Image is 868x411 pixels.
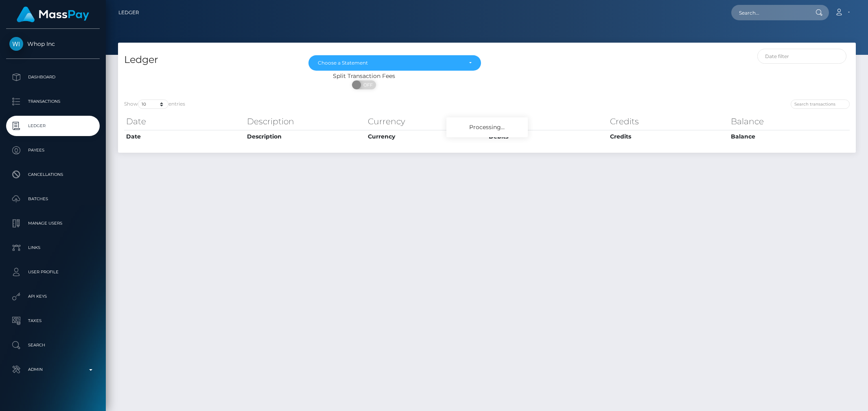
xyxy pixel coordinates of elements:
[6,189,100,209] a: Batches
[366,113,487,130] th: Currency
[791,100,850,109] input: Search transactions
[487,113,608,130] th: Debits
[6,238,100,258] a: Links
[6,286,100,307] a: API Keys
[9,71,96,83] p: Dashboard
[9,193,96,205] p: Batches
[608,130,729,143] th: Credits
[118,4,139,21] a: Ledger
[9,266,96,278] p: User Profile
[6,311,100,331] a: Taxes
[9,120,96,132] p: Ledger
[757,49,846,64] input: Date filter
[356,80,377,89] span: OFF
[6,164,100,185] a: Cancellations
[9,217,96,229] p: Manage Users
[731,5,808,20] input: Search...
[245,130,366,143] th: Description
[9,169,96,181] p: Cancellations
[9,37,23,51] img: Whop Inc
[9,242,96,254] p: Links
[6,67,100,87] a: Dashboard
[9,95,96,108] p: Transactions
[9,315,96,327] p: Taxes
[9,290,96,303] p: API Keys
[6,335,100,355] a: Search
[446,117,528,137] div: Processing...
[729,113,850,130] th: Balance
[608,113,729,130] th: Credits
[6,116,100,136] a: Ledger
[124,100,185,109] label: Show entries
[17,6,89,22] img: MassPay Logo
[487,130,608,143] th: Debits
[124,53,296,67] h4: Ledger
[6,213,100,234] a: Manage Users
[6,91,100,112] a: Transactions
[118,72,610,80] div: Split Transaction Fees
[124,113,245,130] th: Date
[6,359,100,380] a: Admin
[138,100,168,109] select: Showentries
[6,262,100,282] a: User Profile
[6,140,100,160] a: Payees
[9,339,96,351] p: Search
[245,113,366,130] th: Description
[729,130,850,143] th: Balance
[6,40,100,48] span: Whop Inc
[318,60,462,66] div: Choose a Statement
[124,130,245,143] th: Date
[9,363,96,376] p: Admin
[308,55,481,71] button: Choose a Statement
[9,144,96,156] p: Payees
[366,130,487,143] th: Currency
